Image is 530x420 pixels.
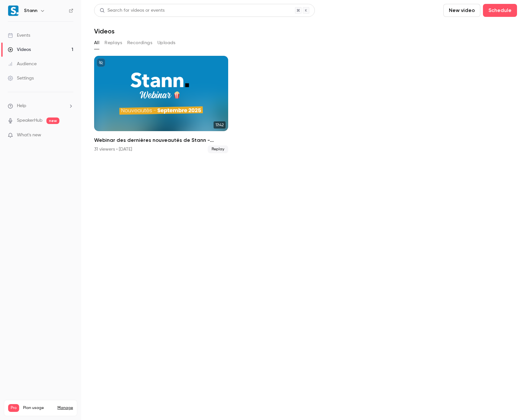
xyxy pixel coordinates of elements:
span: What's new [17,132,41,139]
span: Replay [208,145,228,153]
span: new [46,117,59,124]
h6: Stann [24,7,37,14]
section: Videos [94,4,517,416]
h1: Videos [94,27,115,35]
li: Webinar des dernières nouveautés de Stann - Septembre 2025 🎉 [94,56,228,153]
button: New video [443,4,480,17]
div: Search for videos or events [100,7,165,14]
h2: Webinar des dernières nouveautés de Stann - Septembre 2025 🎉 [94,136,228,144]
button: Schedule [483,4,517,17]
div: 31 viewers • [DATE] [94,146,132,153]
button: unpublished [97,58,105,67]
div: Settings [8,75,34,81]
div: Videos [8,46,31,53]
span: Pro [8,404,19,412]
img: Stann [8,6,18,16]
span: Plan usage [23,405,54,411]
div: Events [8,32,30,39]
li: help-dropdown-opener [8,103,73,109]
span: 17:42 [214,121,226,129]
button: Uploads [157,38,176,48]
a: Manage [57,405,73,411]
button: Recordings [127,38,152,48]
span: Help [17,103,26,109]
a: SpeakerHub [17,117,43,124]
ul: Videos [94,56,517,153]
div: Audience [8,61,37,67]
button: Replays [105,38,122,48]
a: 17:42Webinar des dernières nouveautés de Stann - Septembre 2025 🎉31 viewers • [DATE]Replay [94,56,228,153]
button: All [94,38,99,48]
